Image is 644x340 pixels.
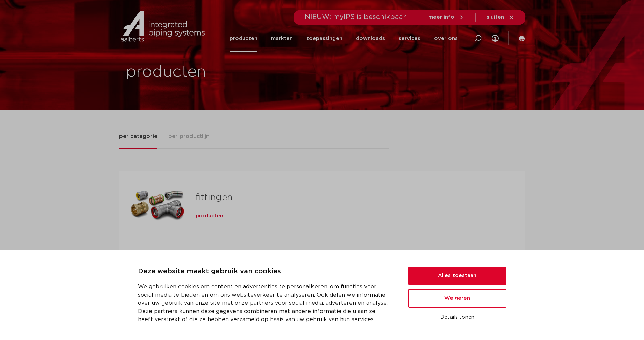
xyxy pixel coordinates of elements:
[126,61,319,83] h1: producten
[356,25,385,52] a: downloads
[434,25,458,52] a: over ons
[138,266,392,277] p: Deze website maakt gebruik van cookies
[196,193,232,202] a: fittingen
[119,132,157,140] span: per categorie
[230,25,458,52] nav: Menu
[408,312,506,323] button: Details tonen
[428,14,464,21] a: meer info
[399,25,420,52] a: services
[230,25,257,52] a: producten
[306,25,342,52] a: toepassingen
[271,25,293,52] a: markten
[487,15,504,20] span: sluiten
[196,213,223,219] a: producten
[428,15,454,20] span: meer info
[408,267,506,285] button: Alles toestaan
[305,14,406,21] span: NIEUW: myIPS is beschikbaar
[408,289,506,308] button: Weigeren
[487,14,514,21] a: sluiten
[138,283,392,324] p: We gebruiken cookies om content en advertenties te personaliseren, om functies voor social media ...
[168,132,210,140] span: per productlijn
